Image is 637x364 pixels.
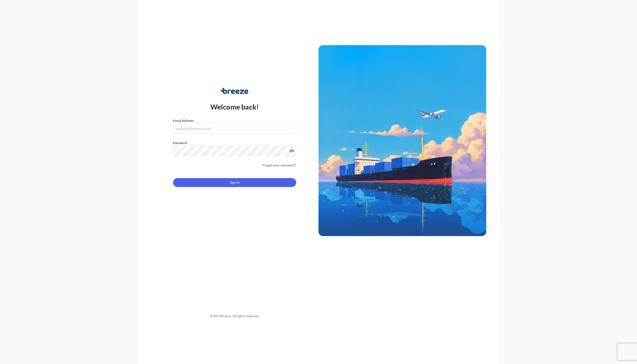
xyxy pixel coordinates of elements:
[173,123,296,134] input: example@gmail.com
[173,178,296,187] button: Sign In
[151,313,318,319] div: © 2025 Breeze. All rights reserved.
[318,45,486,236] img: Ship illustration
[290,149,294,153] button: Show password
[230,180,240,185] span: Sign In
[210,102,259,111] p: Welcome back!
[173,140,296,146] label: Password
[173,118,194,123] label: Email Address
[262,162,296,168] a: Forgot your password?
